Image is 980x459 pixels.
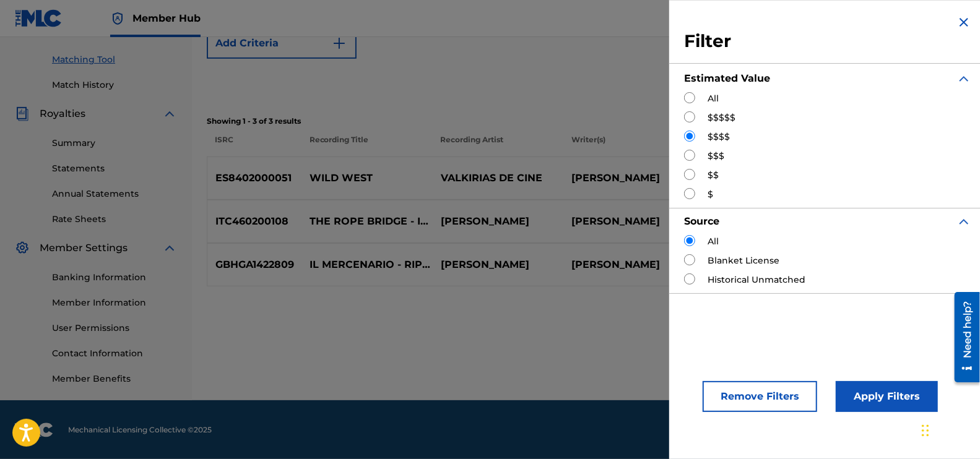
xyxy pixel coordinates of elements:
[207,28,357,59] button: Add Criteria
[301,257,433,272] p: IL MERCENARIO - RIPRESA (FROM "KILL [PERSON_NAME]. 2 & INGLOURIOUS BASTERDS")
[52,213,177,226] a: Rate Sheets
[110,11,125,26] img: Top Rightsholder
[332,36,347,51] img: 9d2ae6d4665cec9f34b9.svg
[563,171,695,186] p: [PERSON_NAME]
[40,106,85,121] span: Royalties
[684,72,770,84] strong: Estimated Value
[207,134,301,157] p: ISRC
[132,11,201,25] span: Member Hub
[52,162,177,175] a: Statements
[52,296,177,309] a: Member Information
[301,214,433,229] p: THE ROPE BRIDGE - IL [GEOGRAPHIC_DATA]
[836,381,938,412] button: Apply Filters
[708,150,724,163] label: $$$
[433,214,564,229] p: [PERSON_NAME]
[956,15,971,30] img: close
[708,92,719,105] label: All
[207,171,301,186] p: ES8402000051
[301,171,433,186] p: WILD WEST
[708,169,719,182] label: $$
[708,188,713,201] label: $
[52,137,177,150] a: Summary
[433,171,564,186] p: VALKIRIAS DE CINE
[207,214,301,229] p: ITC460200108
[52,322,177,335] a: User Permissions
[433,257,564,272] p: [PERSON_NAME]
[207,257,301,272] p: GBHGA1422809
[52,53,177,66] a: Matching Tool
[918,400,980,459] iframe: Chat Widget
[15,106,30,121] img: Royalties
[68,424,212,435] span: Mechanical Licensing Collective © 2025
[956,71,971,86] img: expand
[52,187,177,200] a: Annual Statements
[563,134,695,157] p: Writer(s)
[918,400,980,459] div: Widget chat
[563,257,695,272] p: [PERSON_NAME]
[708,273,805,286] label: Historical Unmatched
[708,111,735,124] label: $$$$$
[563,214,695,229] p: [PERSON_NAME]
[15,241,30,255] img: Member Settings
[922,412,929,449] div: Trascina
[684,215,719,227] strong: Source
[162,106,177,121] img: expand
[52,79,177,92] a: Match History
[432,134,563,157] p: Recording Artist
[15,423,53,437] img: logo
[301,134,432,157] p: Recording Title
[684,30,971,53] h3: Filter
[708,235,719,248] label: All
[956,214,971,229] img: expand
[40,241,128,255] span: Member Settings
[52,347,177,360] a: Contact Information
[703,381,817,412] button: Remove Filters
[162,241,177,255] img: expand
[207,116,965,127] p: Showing 1 - 3 of 3 results
[708,254,779,267] label: Blanket License
[15,9,63,27] img: MLC Logo
[52,271,177,284] a: Banking Information
[52,372,177,385] a: Member Benefits
[945,287,980,387] iframe: Resource Center
[708,131,730,144] label: $$$$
